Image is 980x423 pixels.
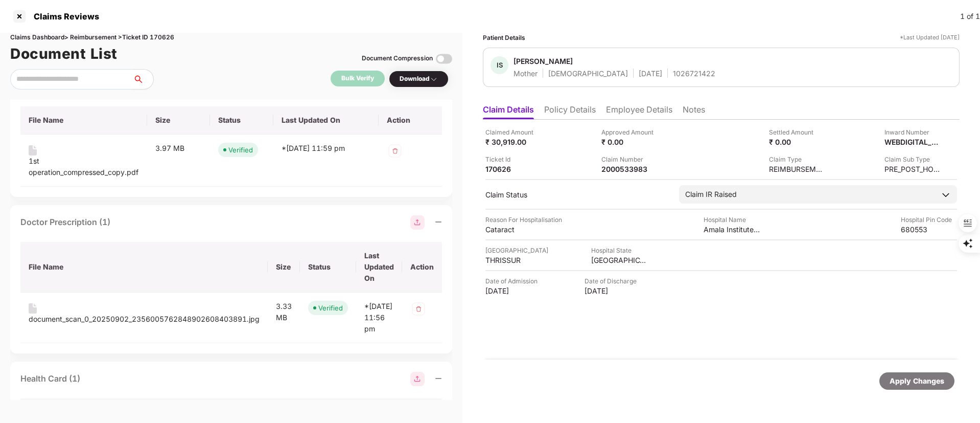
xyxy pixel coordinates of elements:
div: [PERSON_NAME] [514,56,573,66]
th: Action [402,242,442,293]
div: THRISSUR [485,255,542,265]
th: Status [210,106,273,135]
li: Employee Details [606,104,672,119]
th: Status [300,242,356,293]
div: Download [400,74,438,84]
th: Action [379,106,442,135]
img: svg+xml;base64,PHN2ZyB4bWxucz0iaHR0cDovL3d3dy53My5vcmcvMjAwMC9zdmciIHdpZHRoPSIzMiIgaGVpZ2h0PSIzMi... [410,301,427,317]
div: Mother [514,69,538,78]
th: Last Updated On [356,242,402,293]
div: Cataract [485,225,542,234]
div: ₹ 30,919.00 [485,137,542,147]
div: ₹ 0.00 [601,137,658,147]
div: Hospital Pin Code [901,215,957,225]
div: Date of Admission [485,276,542,286]
div: Amala Institute OF Medical Science [704,225,760,234]
div: 1 of 1 [960,11,980,22]
div: Reason For Hospitalisation [485,215,562,225]
div: *Last Updated [DATE] [900,33,960,42]
div: IS [491,56,508,74]
h1: Document List [10,42,118,65]
img: downArrowIcon [941,190,951,200]
div: Verified [228,145,253,155]
img: svg+xml;base64,PHN2ZyB4bWxucz0iaHR0cDovL3d3dy53My5vcmcvMjAwMC9zdmciIHdpZHRoPSIxNiIgaGVpZ2h0PSIyMC... [29,303,37,314]
div: Claims Reviews [28,11,99,21]
div: [DEMOGRAPHIC_DATA] [548,69,628,78]
div: document_scan_0_20250902_2356005762848902608403891.jpg [29,314,260,325]
div: WEBDIGITAL_2339576 [884,137,941,147]
th: Last Updated On [273,106,379,135]
th: File Name [20,106,147,135]
div: Claim Sub Type [884,154,941,164]
button: search [132,69,154,90]
th: File Name [20,242,268,293]
img: svg+xml;base64,PHN2ZyBpZD0iVG9nZ2xlLTMyeDMyIiB4bWxucz0iaHR0cDovL3d3dy53My5vcmcvMjAwMC9zdmciIHdpZH... [436,51,452,67]
img: svg+xml;base64,PHN2ZyB4bWxucz0iaHR0cDovL3d3dy53My5vcmcvMjAwMC9zdmciIHdpZHRoPSIxNiIgaGVpZ2h0PSIyMC... [29,145,37,155]
span: search [132,75,153,83]
div: 1026721422 [673,69,715,78]
img: svg+xml;base64,PHN2ZyBpZD0iRHJvcGRvd24tMzJ4MzIiIHhtbG5zPSJodHRwOi8vd3d3LnczLm9yZy8yMDAwL3N2ZyIgd2... [430,75,438,83]
div: Claim Type [769,154,825,164]
div: 3.97 MB [155,143,202,154]
div: Document Compression [362,54,433,63]
span: minus [435,218,442,226]
div: 1st operation_compressed_copy.pdf [29,155,139,178]
div: 680553 [901,225,957,234]
div: 170626 [485,164,542,174]
th: Size [268,242,300,293]
img: svg+xml;base64,PHN2ZyB4bWxucz0iaHR0cDovL3d3dy53My5vcmcvMjAwMC9zdmciIHdpZHRoPSIzMiIgaGVpZ2h0PSIzMi... [387,143,403,159]
span: minus [435,375,442,382]
div: Verified [318,303,343,313]
div: [DATE] [639,69,662,78]
div: Ticket Id [485,154,542,164]
div: Claimed Amount [485,127,542,137]
div: Hospital State [591,246,647,255]
div: Patient Details [483,33,525,42]
div: Claim Status [485,190,669,199]
div: *[DATE] 11:59 pm [282,143,370,154]
li: Notes [683,104,705,119]
div: Claim IR Raised [685,189,737,200]
div: Claims Dashboard > Reimbursement > Ticket ID 170626 [10,33,452,42]
div: Inward Number [884,127,941,137]
div: REIMBURSEMENT [769,164,825,174]
div: [DATE] [585,286,641,296]
div: Hospital Name [704,215,760,225]
div: 3.33 MB [276,301,292,323]
img: svg+xml;base64,PHN2ZyBpZD0iR3JvdXBfMjg4MTMiIGRhdGEtbmFtZT0iR3JvdXAgMjg4MTMiIHhtbG5zPSJodHRwOi8vd3... [410,372,425,386]
div: [DATE] [485,286,542,296]
div: 2000533983 [601,164,658,174]
th: Size [147,106,211,135]
div: Approved Amount [601,127,658,137]
div: [GEOGRAPHIC_DATA] [591,255,647,265]
div: Health Card (1) [20,372,80,385]
li: Policy Details [544,104,596,119]
div: *[DATE] 11:56 pm [364,301,394,335]
div: Apply Changes [890,375,944,387]
div: Bulk Verify [341,74,374,83]
div: ₹ 0.00 [769,137,825,147]
div: Date of Discharge [585,276,641,286]
div: [GEOGRAPHIC_DATA] [485,246,548,255]
div: Claim Number [601,154,658,164]
li: Claim Details [483,104,534,119]
img: svg+xml;base64,PHN2ZyBpZD0iR3JvdXBfMjg4MTMiIGRhdGEtbmFtZT0iR3JvdXAgMjg4MTMiIHhtbG5zPSJodHRwOi8vd3... [410,215,425,230]
div: Settled Amount [769,127,825,137]
div: Doctor Prescription (1) [20,216,110,229]
div: PRE_POST_HOSPITALIZATION_REIMBURSEMENT [884,164,941,174]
